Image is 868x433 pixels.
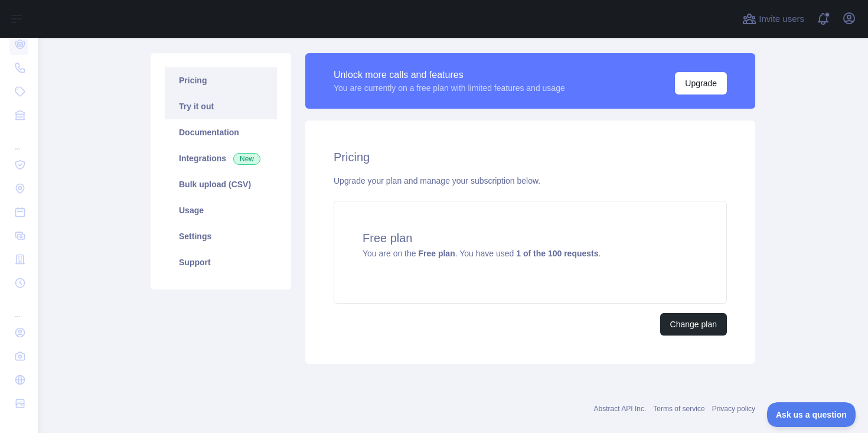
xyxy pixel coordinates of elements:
button: Invite users [740,9,807,28]
strong: 1 of the 100 requests [516,249,598,258]
img: tab_domain_overview_orange.svg [34,69,44,78]
strong: Free plan [418,249,455,258]
a: Usage [165,197,277,223]
a: Integrations New [165,145,277,171]
img: logo_orange.svg [19,19,28,28]
h4: Free plan [363,230,698,246]
span: Invite users [759,12,804,26]
div: Domain: [DOMAIN_NAME] [31,31,130,40]
span: New [233,153,260,165]
div: ... [9,128,28,152]
div: Unlock more calls and features [334,68,565,82]
span: You are on the . You have used . [363,249,601,258]
a: Abstract API Inc. [594,405,647,413]
div: v 4.0.25 [33,19,58,28]
div: Keywords by Traffic [132,70,195,77]
button: Change plan [660,313,727,336]
a: Support [165,249,277,275]
button: Upgrade [675,72,727,95]
div: Upgrade your plan and manage your subscription below. [334,175,727,187]
div: ... [9,296,28,320]
a: Settings [165,223,277,249]
div: You are currently on a free plan with limited features and usage [334,82,565,94]
a: Pricing [165,67,277,93]
div: Domain Overview [47,70,106,77]
img: tab_keywords_by_traffic_grey.svg [119,69,129,78]
a: Privacy policy [712,405,755,413]
a: Terms of service [653,405,704,413]
iframe: Toggle Customer Support [767,402,856,427]
a: Documentation [165,119,277,145]
h2: Pricing [334,149,727,165]
img: website_grey.svg [19,31,28,40]
a: Bulk upload (CSV) [165,171,277,197]
a: Try it out [165,93,277,119]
